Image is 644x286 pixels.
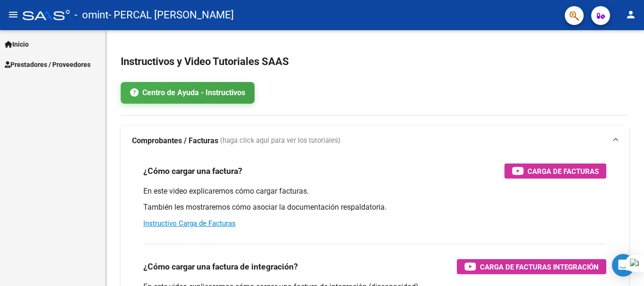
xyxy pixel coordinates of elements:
span: Carga de Facturas [528,165,599,177]
a: Centro de Ayuda - Instructivos [121,82,255,104]
span: Inicio [5,39,29,49]
button: Carga de Facturas Integración [457,259,606,274]
h3: ¿Cómo cargar una factura de integración? [143,260,298,273]
button: Carga de Facturas [504,163,606,179]
span: Prestadores / Proveedores [5,59,91,70]
span: - omint [74,5,108,25]
span: - PERCAL [PERSON_NAME] [108,5,234,25]
strong: Comprobantes / Facturas [132,136,218,146]
span: Carga de Facturas Integración [480,261,599,273]
mat-icon: menu [8,9,19,20]
a: Instructivo Carga de Facturas [143,219,236,228]
h2: Instructivos y Video Tutoriales SAAS [121,53,629,71]
p: En este video explicaremos cómo cargar facturas. [143,186,606,196]
div: Open Intercom Messenger [612,254,635,277]
span: (haga click aquí para ver los tutoriales) [220,136,340,146]
p: También les mostraremos cómo asociar la documentación respaldatoria. [143,202,606,212]
mat-expansion-panel-header: Comprobantes / Facturas (haga click aquí para ver los tutoriales) [121,126,629,156]
mat-icon: person [625,9,636,20]
h3: ¿Cómo cargar una factura? [143,164,242,178]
